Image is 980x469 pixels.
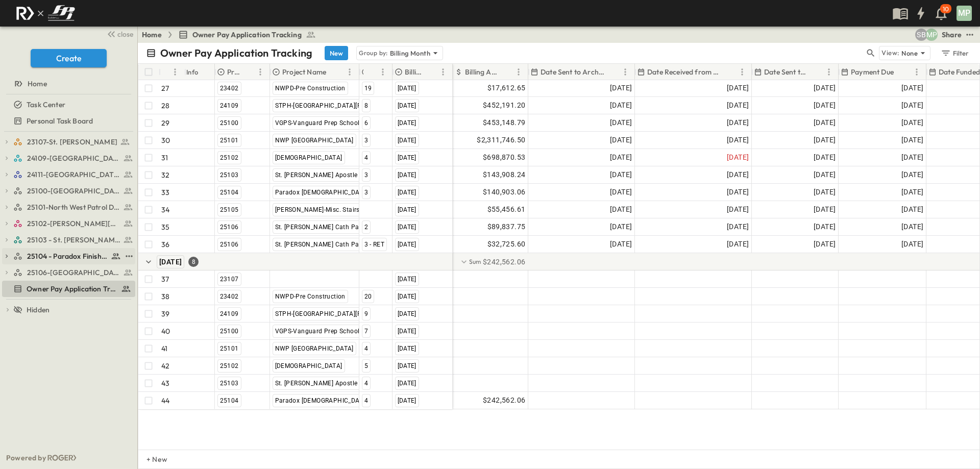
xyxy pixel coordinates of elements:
span: [DATE] [901,134,923,146]
button: Sort [163,66,174,78]
p: 34 [161,205,169,215]
p: 37 [161,274,169,284]
span: [DATE] [901,238,923,250]
span: STPH-[GEOGRAPHIC_DATA][PERSON_NAME] [275,102,405,109]
a: 24109-St. Teresa of Calcutta Parish Hall [13,151,133,165]
span: [DATE] [398,293,416,300]
span: [DATE] [610,82,632,94]
span: 3 [364,137,368,144]
a: 25103 - St. [PERSON_NAME] Phase 2 [13,233,133,247]
span: 25106 [220,224,239,231]
a: 23107-St. [PERSON_NAME] [13,135,133,149]
span: [DATE] [901,100,923,111]
button: Sort [725,66,736,78]
span: [DATE] [398,362,416,369]
span: [DEMOGRAPHIC_DATA] [275,362,342,369]
span: 4 [364,345,368,352]
span: [DATE] [814,117,836,129]
span: 24109 [220,310,239,317]
button: Sort [328,66,339,78]
span: [DATE] [727,82,749,94]
p: 44 [161,396,169,406]
button: Sort [608,66,619,78]
span: 25104 [220,189,239,196]
span: Hidden [27,305,50,315]
span: St. [PERSON_NAME] Apostle Parish-Phase 2 [275,380,404,387]
a: Task Center [2,97,133,112]
span: 5 [364,362,368,369]
span: [DATE] [398,85,416,92]
span: [DATE] [814,82,836,94]
span: [DEMOGRAPHIC_DATA] [275,154,342,161]
button: Menu [377,66,389,78]
span: [DATE] [814,186,836,198]
span: Owner Pay Application Tracking [27,284,117,294]
span: [DATE] [727,186,749,198]
span: St. [PERSON_NAME] Cath Parking Lot [275,241,385,248]
span: 3 [364,171,368,179]
span: [DATE] [398,189,416,196]
p: 39 [161,309,169,319]
p: Date Sent to Architect [541,67,606,77]
span: [DATE] [814,169,836,181]
span: [DATE] [398,310,416,317]
p: Project Name [282,67,326,77]
div: Info [186,58,199,86]
button: Sort [365,66,377,78]
button: Sort [426,66,437,78]
a: Owner Pay Application Tracking [178,30,316,40]
span: $89,837.75 [487,221,526,233]
span: 2 [364,224,368,231]
p: 35 [161,222,169,232]
button: MP [955,5,973,22]
span: Task Center [27,100,65,110]
span: 25100 [220,328,239,335]
button: Menu [512,66,525,78]
span: [DATE] [398,102,416,109]
button: test [123,250,135,262]
p: 29 [161,118,169,128]
span: 25103 [220,380,239,387]
span: Personal Task Board [27,116,93,126]
div: Filter [940,47,969,59]
a: 25106-St. Andrews Parking Lot [13,265,133,280]
a: 25102-Christ The Redeemer Anglican Church [13,216,133,231]
span: Owner Pay Application Tracking [192,30,302,40]
span: [DATE] [901,152,923,163]
button: test [964,29,976,41]
span: $17,612.65 [487,82,526,94]
span: [DATE] [159,258,182,266]
span: 24109-St. Teresa of Calcutta Parish Hall [27,153,120,163]
a: Owner Pay Application Tracking [2,282,133,296]
span: $143,908.24 [483,169,525,181]
span: NWP [GEOGRAPHIC_DATA] [275,137,354,144]
span: 25103 - St. [PERSON_NAME] Phase 2 [27,235,120,245]
span: Home [28,79,47,89]
p: 43 [161,378,169,388]
div: MP [957,6,972,21]
span: 25100-Vanguard Prep School [27,186,120,196]
span: $2,311,746.50 [477,134,525,146]
span: 4 [364,397,368,404]
span: [DATE] [901,221,923,233]
span: [DATE] [398,171,416,179]
a: 25104 - Paradox Finishout [13,249,121,263]
button: Menu [736,66,748,78]
span: $453,148.79 [483,117,525,129]
span: [DATE] [610,186,632,198]
a: Home [142,30,162,40]
span: VGPS-Vanguard Prep School Aledo [275,119,378,127]
span: [DATE] [814,238,836,250]
div: Owner Pay Application Trackingtest [2,281,135,297]
span: [DATE] [727,134,749,146]
span: 25102-Christ The Redeemer Anglican Church [27,218,120,229]
p: Sum [469,257,481,266]
img: c8d7d1ed905e502e8f77bf7063faec64e13b34fdb1f2bdd94b0e311fc34f8000.png [12,3,79,24]
span: [PERSON_NAME]-Misc. Stairs [275,206,360,213]
span: 25102 [220,362,239,369]
p: Date Received from Architect [647,67,723,77]
p: Owner Pay Application Tracking [160,46,312,60]
span: [DATE] [610,204,632,215]
span: [DATE] [398,137,416,144]
p: 33 [161,187,169,198]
